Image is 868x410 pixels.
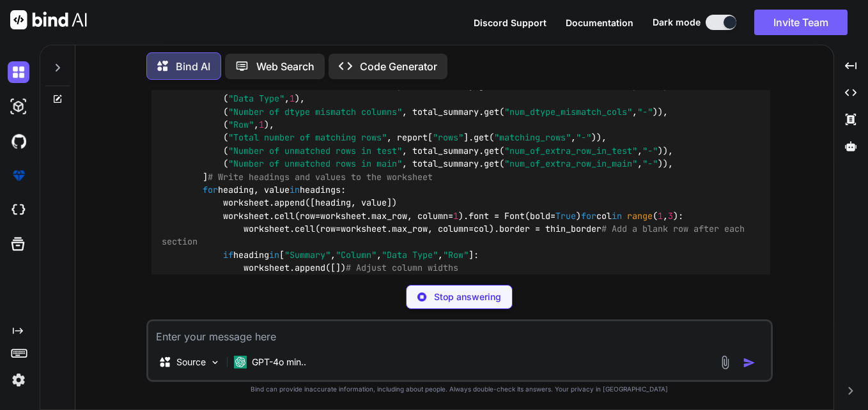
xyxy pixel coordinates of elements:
[555,210,576,222] span: True
[208,171,433,183] span: # Write headings and values to the worksheet
[627,210,653,222] span: range
[494,132,571,144] span: "matching_rows"
[642,145,658,156] span: "-"
[360,59,437,74] p: Code Generator
[234,356,247,368] img: GPT-4o mini
[8,165,29,186] img: premium
[754,10,848,35] button: Invite Team
[8,130,29,152] img: githubDark
[382,249,438,261] span: "Data Type"
[658,210,663,222] span: 1
[642,158,658,170] span: "-"
[653,16,701,29] span: Dark mode
[228,93,284,105] span: "Data Type"
[228,132,387,144] span: "Total number of matching rows"
[612,210,622,222] span: in
[162,223,750,247] span: # Add a blank row after each section
[566,16,633,29] button: Documentation
[290,184,300,195] span: in
[176,59,210,74] p: Bind AI
[346,262,458,274] span: # Adjust column widths
[8,199,29,221] img: cloudideIcon
[252,356,306,368] p: GPT-4o min..
[210,357,221,368] img: Pick Models
[453,210,458,222] span: 1
[146,384,773,394] p: Bind can provide inaccurate information, including about people. Always double-check its answers....
[504,106,632,118] span: "num_dtype_mismatch_cols"
[433,132,463,144] span: "rows"
[269,249,279,261] span: in
[228,106,402,118] span: "Number of dtype mismatch columns"
[474,16,546,29] button: Discord Support
[668,210,673,222] span: 3
[228,119,254,130] span: "Row"
[474,17,546,28] span: Discord Support
[256,59,314,74] p: Web Search
[443,249,469,261] span: "Row"
[223,249,233,261] span: if
[504,158,637,170] span: "num_of_extra_row_in_main"
[228,145,402,156] span: "Number of unmatched rows in test"
[176,356,206,368] p: Source
[566,17,633,28] span: Documentation
[8,369,29,391] img: settings
[581,210,596,222] span: for
[637,106,653,118] span: "-"
[284,249,330,261] span: "Summary"
[434,291,501,303] p: Stop answering
[504,145,637,156] span: "num_of_extra_row_in_test"
[290,93,295,105] span: 1
[718,355,732,370] img: attachment
[576,132,591,144] span: "-"
[203,184,218,195] span: for
[228,158,402,170] span: "Number of unmatched rows in main"
[8,96,29,118] img: darkAi-studio
[8,61,29,83] img: darkChat
[743,356,756,369] img: icon
[336,249,376,261] span: "Column"
[259,119,264,130] span: 1
[10,10,87,29] img: Bind AI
